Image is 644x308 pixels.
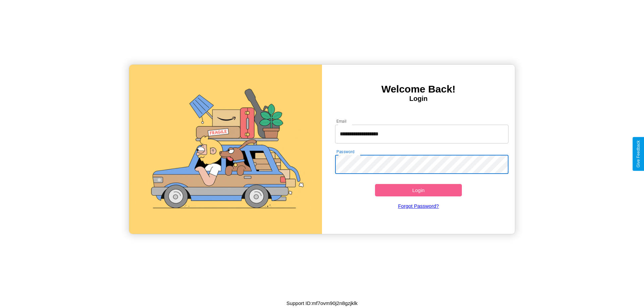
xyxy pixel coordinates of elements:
[336,118,347,124] label: Email
[375,184,462,196] button: Login
[636,140,641,168] div: Give Feedback
[336,149,354,155] label: Password
[286,299,358,308] p: Support ID: mf7ovm90j2n8gzjklk
[322,83,515,95] h3: Welcome Back!
[332,196,505,215] a: Forgot Password?
[322,95,515,103] h4: Login
[129,65,322,234] img: gif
